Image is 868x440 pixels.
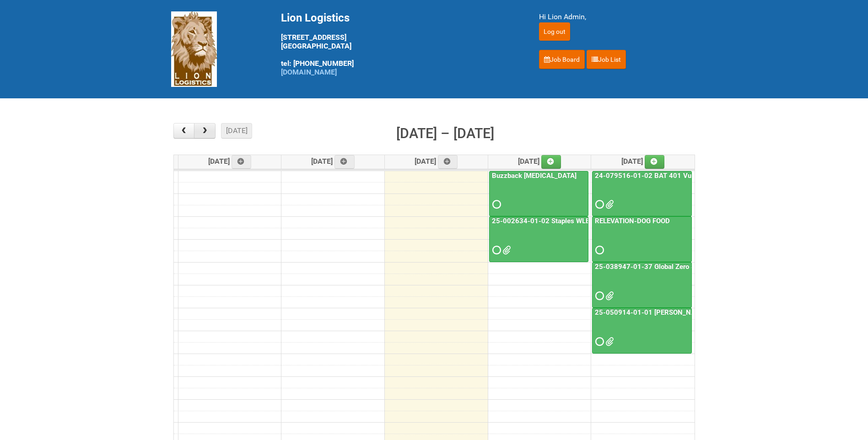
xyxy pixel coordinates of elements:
[595,247,602,253] span: Requested
[592,262,692,308] a: 25-038947-01-37 Global Zero Sugar Tea Test
[396,123,494,144] h2: [DATE] – [DATE]
[605,338,612,345] span: Additional Product Insert.pdf LPF 25-050914-01-01.xlsx MDN (2) 25-050914-01.xlsx MDN 25-050914-01...
[489,216,588,262] a: 25-002634-01-02 Staples WLE 2025 Community - 8th Mailing
[492,201,499,208] span: Requested
[595,201,602,208] span: Requested
[592,216,692,262] a: RELEVATION-DOG FOOD
[490,172,578,180] a: Buzzback [MEDICAL_DATA]
[595,293,602,299] span: Requested
[605,201,612,208] span: 24-079516-01-02 - LPF.xlsx RAIBAT Vuse Pro Box RCT Study - Pregnancy Test Letter - 11JUL2025.pdf ...
[171,11,217,87] img: Lion Logistics
[645,155,665,169] a: Add an event
[518,157,561,166] span: [DATE]
[415,157,458,166] span: [DATE]
[490,217,688,225] a: 25-002634-01-02 Staples WLE 2025 Community - 8th Mailing
[489,171,588,217] a: Buzzback [MEDICAL_DATA]
[541,155,561,169] a: Add an event
[605,293,612,299] span: 25-038947-01-37 Global Zero Sugar Tea Test - LPF.xlsx Green Tea Jasmine Honey.pdf Green Tea Yuzu....
[334,155,355,169] a: Add an event
[593,308,724,317] a: 25-050914-01-01 [PERSON_NAME] C&U
[587,50,626,69] a: Job List
[221,123,252,139] button: [DATE]
[539,50,585,69] a: Job Board
[593,172,729,180] a: 24-079516-01-02 BAT 401 Vuse Box RCT
[592,308,692,354] a: 25-050914-01-01 [PERSON_NAME] C&U
[281,11,516,76] div: [STREET_ADDRESS] [GEOGRAPHIC_DATA] tel: [PHONE_NUMBER]
[592,171,692,217] a: 24-079516-01-02 BAT 401 Vuse Box RCT
[621,157,665,166] span: [DATE]
[539,22,570,41] input: Log out
[208,157,252,166] span: [DATE]
[232,155,252,169] a: Add an event
[593,263,739,271] a: 25-038947-01-37 Global Zero Sugar Tea Test
[595,338,602,345] span: Requested
[281,11,350,24] span: Lion Logistics
[311,157,355,166] span: [DATE]
[171,44,217,53] a: Lion Logistics
[593,217,672,225] a: RELEVATION-DOG FOOD
[492,247,499,253] span: Requested
[281,68,337,76] a: [DOMAIN_NAME]
[438,155,458,169] a: Add an event
[502,247,509,253] span: Staples Mailing - September Addresses Lion.xlsx MOR 25-002634-01-02 - 8th Mailing.xlsm JNF 25-002...
[539,11,697,22] div: Hi Lion Admin,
